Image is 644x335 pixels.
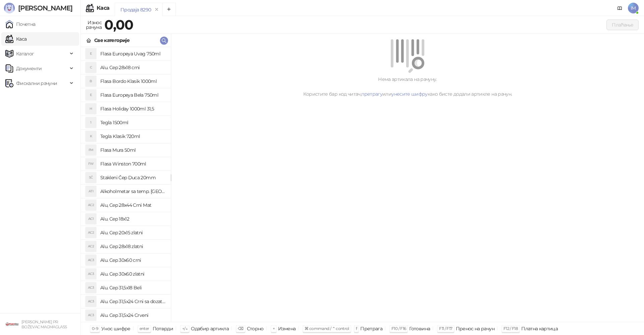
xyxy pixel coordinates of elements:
[614,3,625,13] a: Документација
[100,145,165,155] h4: Flasa Mura 50ml
[100,227,165,238] h4: Alu. Cep 20x15 zlatni
[182,326,187,331] span: ↑/↓
[120,6,151,13] div: Продаја 8290
[86,227,96,238] div: AC2
[273,326,275,331] span: +
[100,310,165,321] h4: Alu. Cep 31,5x24 Crveni
[391,326,406,331] span: F10 / F16
[86,117,96,128] div: 1
[5,318,19,331] img: 64x64-companyLogo-1893ffd3-f8d7-40ed-872e-741d608dc9d9.png
[360,324,382,333] div: Претрага
[86,241,96,252] div: AC2
[86,310,96,321] div: AC3
[278,324,296,333] div: Измена
[100,158,165,169] h4: Flasa Winston 700ml
[152,7,161,12] button: remove
[86,62,96,73] div: C
[361,91,382,97] a: претрагу
[86,145,96,155] div: FM
[5,17,36,31] a: Почетна
[86,90,96,100] div: E
[94,37,129,44] div: Све категорије
[85,18,103,32] div: Износ рачуна
[191,324,229,333] div: Одабир артикла
[100,269,165,279] h4: Alu. Cep 30x60 zlatni
[100,117,165,128] h4: Tegla 1500ml
[92,326,98,331] span: 0-9
[5,32,26,46] a: Каса
[101,324,130,333] div: Унос шифре
[86,172,96,183] div: SČ
[305,326,349,331] span: ⌘ command / ⌃ control
[86,76,96,87] div: B
[247,324,264,333] div: Сторно
[86,103,96,114] div: H
[100,282,165,293] h4: Alu. Cep 31,5x18 Beli
[153,324,173,333] div: Потврди
[100,241,165,252] h4: Alu. Cep 28x18 zlatni
[86,48,96,59] div: E
[86,186,96,197] div: ATI
[439,326,452,331] span: F11 / F17
[100,200,165,210] h4: Alu, Cep 28x44 Crni Mat
[100,48,165,59] h4: Flasa Europeya Uvag 750ml
[456,324,494,333] div: Пренос на рачун
[100,186,165,197] h4: Alkoholmetar sa temp. [GEOGRAPHIC_DATA]
[100,62,165,73] h4: Alu. Cep 28x18 crni
[4,3,15,13] img: Logo
[100,76,165,87] h4: Flasa Bordo Klasik 1000ml
[140,326,149,331] span: enter
[18,4,72,12] span: [PERSON_NAME]
[16,77,57,90] span: Фискални рачуни
[606,19,639,30] button: Плаћање
[21,320,67,329] small: [PERSON_NAME] PR BOŽEVAC MAGMAGLASS
[179,76,636,98] div: Нема артикала на рачуну. Користите бар код читач, или како бисте додали артикле на рачун.
[16,62,42,75] span: Документи
[86,282,96,293] div: AC3
[409,324,430,333] div: Готовина
[97,5,109,11] div: Каса
[100,296,165,307] h4: Alu. Cep 31,5x24 Crni sa dozatorom
[162,3,176,16] button: Add tab
[81,47,171,322] div: grid
[86,158,96,169] div: FW
[391,91,428,97] a: унесите шифру
[100,90,165,100] h4: Flasa Europeya Bela 750ml
[86,296,96,307] div: AC3
[100,103,165,114] h4: Flasa Holiday 1000ml 31,5
[628,3,639,13] span: IM
[86,269,96,279] div: AC3
[86,213,96,224] div: AC1
[16,47,34,60] span: Каталог
[86,200,96,210] div: AC2
[521,324,558,333] div: Платна картица
[86,131,96,142] div: K
[86,255,96,266] div: AC3
[356,326,357,331] span: f
[100,131,165,142] h4: Tegla Klasik 720ml
[100,213,165,224] h4: Alu. Cep 18x12
[104,16,133,33] strong: 0,00
[100,172,165,183] h4: Stakleni Čep Duca 20mm
[238,326,243,331] span: ⌫
[100,255,165,266] h4: Alu. Cep 30x60 crni
[503,326,518,331] span: F12 / F18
